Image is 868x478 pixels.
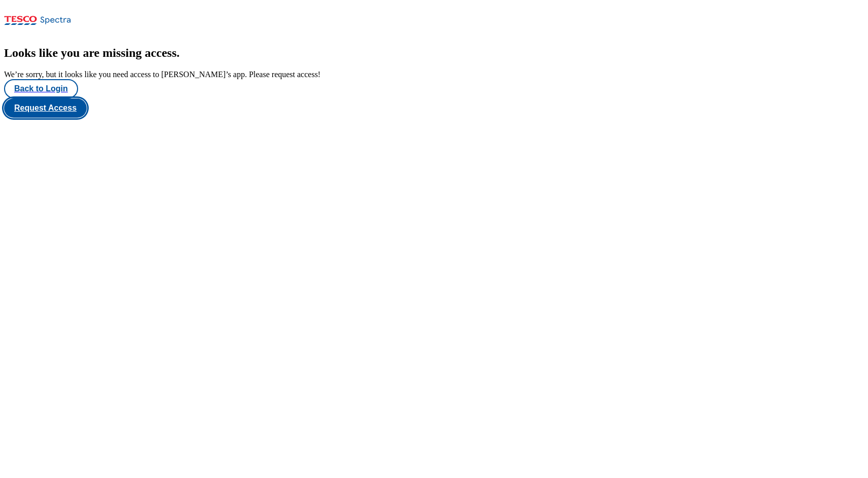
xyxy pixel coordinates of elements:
[4,70,864,79] div: We’re sorry, but it looks like you need access to [PERSON_NAME]’s app. Please request access!
[4,79,78,98] button: Back to Login
[176,46,179,59] span: .
[4,46,864,60] h2: Looks like you are missing access
[4,98,87,118] button: Request Access
[4,98,864,118] a: Request Access
[4,79,864,98] a: Back to Login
